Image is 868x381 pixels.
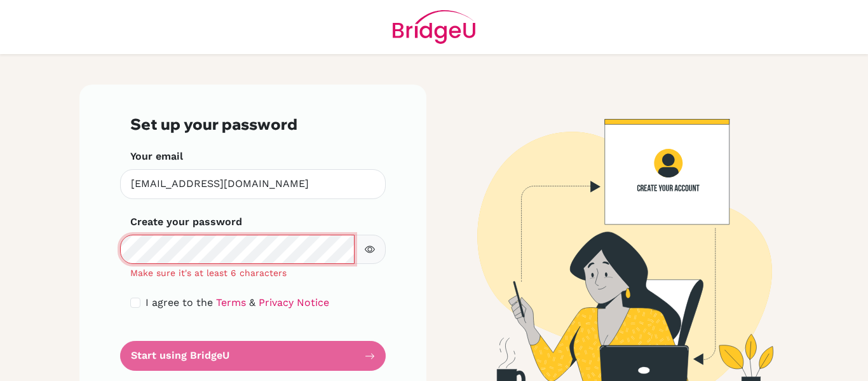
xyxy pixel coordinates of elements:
[146,296,213,308] span: I agree to the
[216,296,246,308] a: Terms
[120,169,386,199] input: Insert your email*
[120,267,386,280] div: Make sure it's at least 6 characters
[130,149,183,164] label: Your email
[249,296,255,308] span: &
[130,115,376,134] h3: Set up your password
[259,296,329,308] a: Privacy Notice
[130,214,242,230] label: Create your password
